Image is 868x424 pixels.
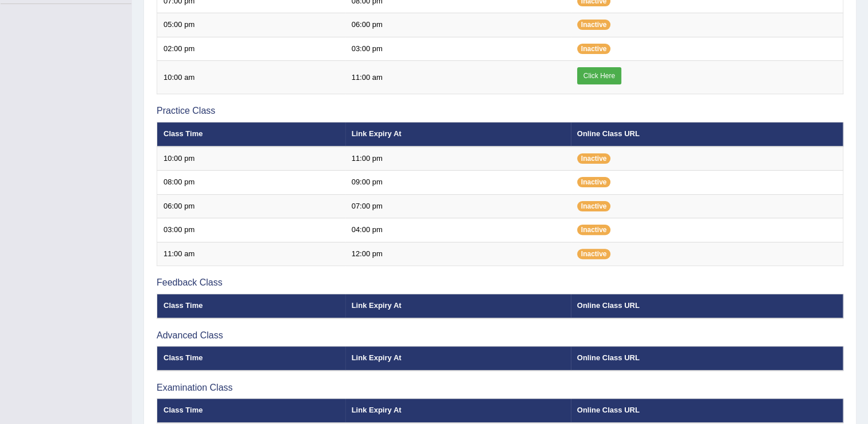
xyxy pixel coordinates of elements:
[577,177,611,187] span: Inactive
[345,13,571,37] td: 06:00 pm
[345,122,571,147] th: Link Expiry At
[345,147,571,171] td: 11:00 pm
[345,218,571,242] td: 04:00 pm
[157,277,843,288] h3: Feedback Class
[157,383,843,393] h3: Examination Class
[345,37,571,61] td: 03:00 pm
[157,194,345,218] td: 06:00 pm
[157,61,345,94] td: 10:00 am
[345,242,571,266] td: 12:00 pm
[157,171,345,195] td: 08:00 pm
[571,346,843,371] th: Online Class URL
[345,346,571,371] th: Link Expiry At
[577,201,611,211] span: Inactive
[157,218,345,242] td: 03:00 pm
[157,13,345,37] td: 05:00 pm
[345,294,571,318] th: Link Expiry At
[345,61,571,94] td: 11:00 am
[157,294,345,318] th: Class Time
[157,242,345,266] td: 11:00 am
[157,147,345,171] td: 10:00 pm
[157,399,345,423] th: Class Time
[157,330,843,341] h3: Advanced Class
[345,171,571,195] td: 09:00 pm
[577,153,611,164] span: Inactive
[157,346,345,371] th: Class Time
[571,122,843,147] th: Online Class URL
[571,399,843,423] th: Online Class URL
[157,106,843,116] h3: Practice Class
[577,44,611,54] span: Inactive
[571,294,843,318] th: Online Class URL
[577,225,611,235] span: Inactive
[577,67,621,84] a: Click Here
[157,37,345,61] td: 02:00 pm
[345,194,571,218] td: 07:00 pm
[577,249,611,259] span: Inactive
[157,122,345,147] th: Class Time
[577,20,611,30] span: Inactive
[345,399,571,423] th: Link Expiry At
